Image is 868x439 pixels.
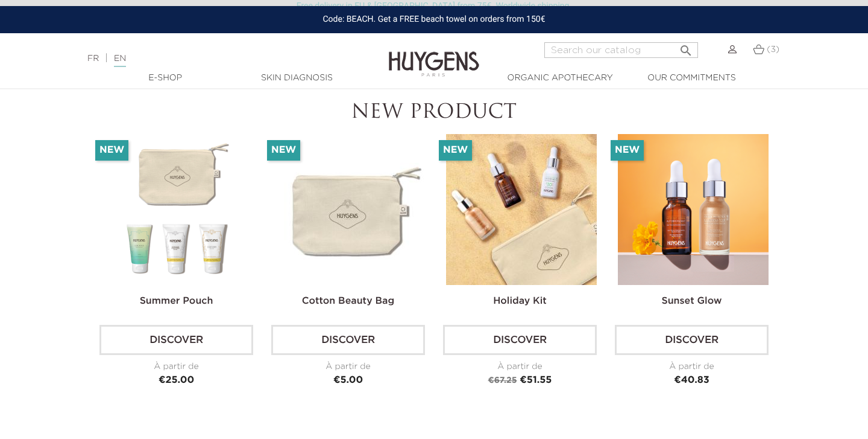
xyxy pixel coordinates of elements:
[333,376,363,385] span: €5.00
[446,134,597,285] img: Holiday kit
[267,140,300,161] li: New
[611,140,644,161] li: New
[675,39,697,55] button: 
[439,140,472,161] li: New
[302,296,394,306] a: Cotton Beauty Bag
[99,101,769,124] h2: New product
[488,376,517,385] span: €67.25
[140,296,213,306] a: Summer pouch
[389,32,479,79] img: Huygens
[87,54,99,63] a: FR
[631,72,752,85] a: Our commitments
[105,72,225,85] a: E-Shop
[493,296,547,306] a: Holiday Kit
[271,325,425,355] a: Discover
[618,134,769,285] img: Sunset Glow
[661,296,722,306] a: Sunset Glow
[674,376,709,385] span: €40.83
[443,360,597,373] div: À partir de
[271,360,425,373] div: À partir de
[159,376,194,385] span: €25.00
[443,325,597,355] a: Discover
[520,376,552,385] span: €51.55
[81,51,353,66] div: |
[753,45,779,54] a: (3)
[236,72,357,85] a: Skin Diagnosis
[99,360,253,373] div: À partir de
[102,134,253,285] img: Summer pouch
[615,325,769,355] a: Discover
[274,134,425,285] img: Cotton Beauty Bag
[615,360,769,373] div: À partir de
[767,45,779,54] span: (3)
[95,140,128,161] li: New
[99,325,253,355] a: Discover
[500,72,620,85] a: Organic Apothecary
[679,40,693,54] i: 
[544,42,698,58] input: Search
[114,54,126,67] a: EN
